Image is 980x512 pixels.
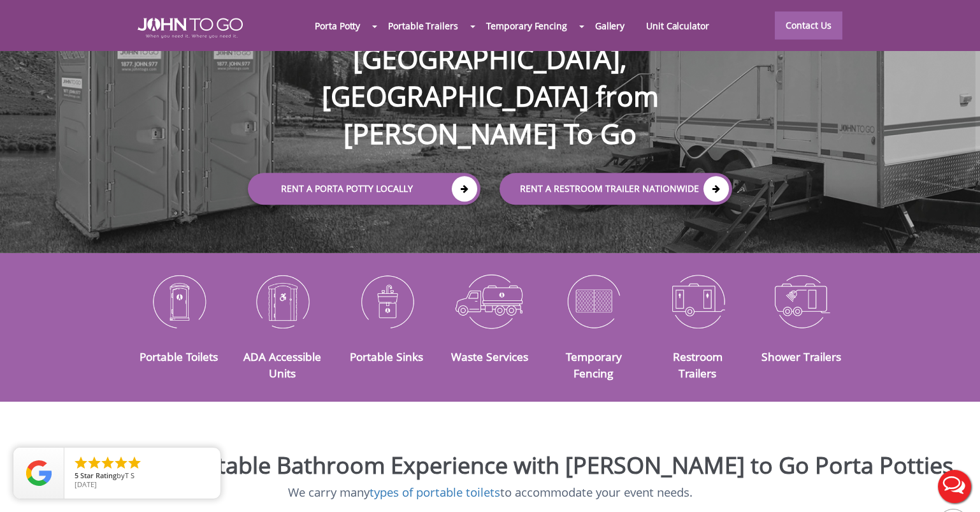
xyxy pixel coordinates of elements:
a: Portable Sinks [350,349,423,364]
li:  [100,455,115,471]
li:  [127,455,142,471]
h2: Upgrade Your Portable Bathroom Experience with [PERSON_NAME] to Go Porta Potties [10,453,970,478]
img: Waste-Services-icon_N.png [448,268,533,334]
a: Contact Us [775,11,842,40]
li:  [113,455,129,471]
img: Temporary-Fencing-cion_N.png [551,268,636,334]
a: Gallery [584,12,635,40]
span: by [75,472,210,481]
a: Restroom Trailers [673,349,723,381]
a: Shower Trailers [761,349,841,364]
a: Waste Services [451,349,528,364]
img: JOHN to go [138,18,243,38]
a: ADA Accessible Units [243,349,321,381]
span: [DATE] [75,479,97,489]
p: We carry many to accommodate your event needs. [10,484,970,501]
li:  [73,455,89,471]
img: Portable-Sinks-icon_N.png [344,268,429,334]
img: Review Rating [26,460,52,486]
img: ADA-Accessible-Units-icon_N.png [240,268,325,334]
img: Shower-Trailers-icon_N.png [759,268,844,334]
a: Porta Potty [304,12,371,40]
a: types of portable toilets [370,484,500,500]
img: Portable-Toilets-icon_N.png [136,268,221,334]
a: Portable Trailers [377,12,468,40]
img: Restroom-Trailers-icon_N.png [655,268,740,334]
a: Portable Toilets [140,349,218,364]
button: Live Chat [929,461,980,512]
a: Temporary Fencing [566,349,622,381]
a: Rent a Porta Potty Locally [248,173,480,205]
li:  [87,455,102,471]
a: Unit Calculator [635,12,720,40]
span: T S [125,471,134,480]
a: Temporary Fencing [475,12,578,40]
span: Star Rating [80,471,117,480]
span: 5 [75,471,78,480]
a: rent a RESTROOM TRAILER Nationwide [500,173,732,205]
